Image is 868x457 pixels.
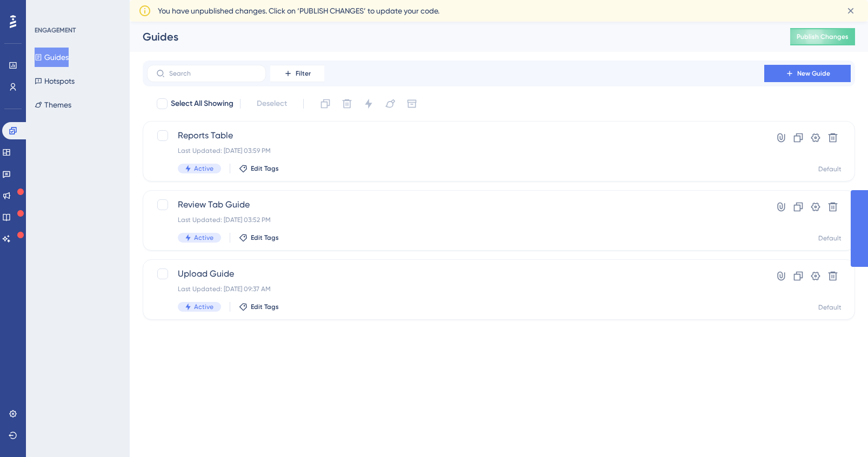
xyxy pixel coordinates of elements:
[818,165,842,173] div: Default
[35,26,76,35] div: ENGAGEMENT
[239,164,279,173] button: Edit Tags
[158,4,439,17] span: You have unpublished changes. Click on ‘PUBLISH CHANGES’ to update your code.
[143,29,763,44] div: Guides
[818,234,842,243] div: Default
[790,28,855,45] button: Publish Changes
[171,97,233,110] span: Select All Showing
[35,48,69,67] button: Guides
[257,97,287,110] span: Deselect
[239,233,279,242] button: Edit Tags
[178,216,733,224] div: Last Updated: [DATE] 03:52 PM
[251,233,279,242] span: Edit Tags
[169,70,257,77] input: Search
[178,129,733,142] span: Reports Table
[178,267,733,280] span: Upload Guide
[251,303,279,311] span: Edit Tags
[35,95,71,115] button: Themes
[194,233,213,242] span: Active
[178,146,733,155] div: Last Updated: [DATE] 03:59 PM
[178,285,733,293] div: Last Updated: [DATE] 09:37 AM
[194,164,213,173] span: Active
[764,65,851,82] button: New Guide
[823,414,855,447] iframe: UserGuiding AI Assistant Launcher
[247,94,297,113] button: Deselect
[239,303,279,311] button: Edit Tags
[194,303,213,311] span: Active
[797,32,849,41] span: Publish Changes
[178,198,733,211] span: Review Tab Guide
[270,65,324,82] button: Filter
[818,303,842,312] div: Default
[251,164,279,173] span: Edit Tags
[797,69,830,78] span: New Guide
[296,69,311,78] span: Filter
[35,71,75,91] button: Hotspots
